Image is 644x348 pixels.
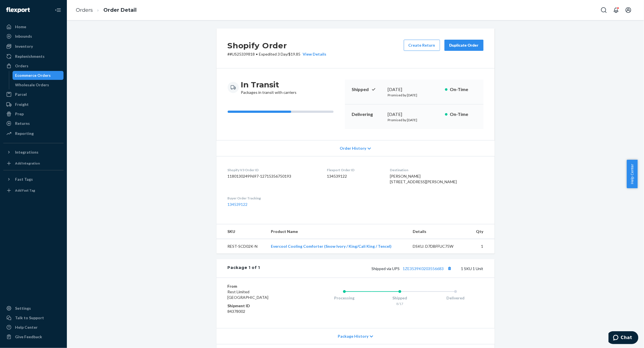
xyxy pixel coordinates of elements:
dt: Shipment ID [228,303,294,309]
div: Shipped [372,295,428,301]
div: Replenishments [15,54,45,59]
a: Settings [3,304,64,313]
p: Shipped [352,86,383,93]
th: Product Name [266,224,408,239]
span: • [256,52,258,56]
div: Fast Tags [15,177,33,182]
a: Wholesale Orders [13,80,64,89]
button: Open Search Box [598,4,609,16]
button: Close Navigation [52,4,64,16]
button: Help Center [627,160,638,188]
div: Inventory [15,44,33,49]
button: Duplicate Order [444,40,483,51]
div: Packages in transit with carriers [241,80,297,95]
a: Help Center [3,323,64,332]
div: Reporting [15,131,34,136]
dd: 134539122 [327,173,381,179]
p: Promised by [DATE] [388,93,441,97]
div: 1 SKU 1 Unit [260,265,483,272]
a: Inventory [3,42,64,51]
p: On-Time [450,86,477,93]
p: Promised by [DATE] [388,118,441,122]
dd: 84378002 [228,309,294,314]
p: Delivering [352,111,383,118]
a: Replenishments [3,52,64,61]
div: Give Feedback [15,334,42,340]
div: Talk to Support [15,315,44,321]
div: Wholesale Orders [15,82,49,88]
div: Delivered [428,295,483,301]
h2: Shopify Order [228,40,327,51]
ol: breadcrumbs [71,2,141,18]
span: [PERSON_NAME] [STREET_ADDRESS][PERSON_NAME] [390,174,457,184]
span: Rest Limited [GEOGRAPHIC_DATA] [228,289,269,300]
div: Parcel [15,92,27,97]
div: Orders [15,63,28,69]
a: Home [3,22,64,31]
div: Duplicate Order [449,42,479,48]
th: Details [408,224,470,239]
div: 8/17 [372,301,428,306]
div: Settings [15,306,31,311]
a: Ecommerce Orders [13,71,64,80]
button: Give Feedback [3,332,64,341]
td: REST-SCD02K-N [217,239,267,254]
a: Parcel [3,90,64,99]
span: Expedited 3 Day [259,52,287,56]
a: Inbounds [3,32,64,41]
a: Evercool Cooling Comforter (Snow Ivory / King/Cali King / Tencel) [271,244,392,249]
a: Add Fast Tag [3,186,64,195]
div: Integrations [15,149,38,155]
div: DSKU: D7DBFFUC75W [413,244,465,249]
p: # #US25339818 / $19.85 [228,51,327,57]
a: 134539122 [228,202,248,207]
div: Freight [15,102,29,107]
dt: Destination [390,168,483,172]
div: Home [15,24,26,30]
div: Add Integration [15,161,40,166]
img: Flexport logo [6,7,30,13]
a: Freight [3,100,64,109]
td: 1 [470,239,495,254]
dt: Shopify V3 Order ID [228,168,318,172]
div: Prep [15,111,24,117]
button: Integrations [3,148,64,157]
a: Returns [3,119,64,128]
div: Package 1 of 1 [228,265,260,272]
button: Create Return [404,40,440,51]
a: Prep [3,109,64,118]
button: Talk to Support [3,313,64,322]
div: Add Fast Tag [15,188,35,193]
dt: From [228,283,294,289]
div: [DATE] [388,111,441,118]
button: Fast Tags [3,175,64,184]
a: Order Detail [103,7,137,13]
div: Processing [317,295,372,301]
div: [DATE] [388,86,441,93]
span: Order History [340,146,366,151]
button: Open notifications [611,4,622,16]
div: Returns [15,121,30,126]
a: Reporting [3,129,64,138]
p: On-Time [450,111,477,118]
th: SKU [217,224,267,239]
button: View Details [301,51,327,57]
div: Ecommerce Orders [15,73,51,78]
button: Open account menu [623,4,634,16]
dt: Buyer Order Tracking [228,196,318,201]
a: Add Integration [3,159,64,168]
span: Shipped via UPS [372,266,453,271]
a: Orders [76,7,93,13]
dd: 11801302499697-12715356750193 [228,173,318,179]
th: Qty [470,224,495,239]
a: 1ZE3539K0203556683 [403,266,444,271]
h3: In Transit [241,80,297,90]
a: Orders [3,61,64,70]
button: Copy tracking number [446,265,453,272]
iframe: Opens a widget where you can chat to one of our agents [609,331,638,345]
div: Help Center [15,325,38,330]
dt: Flexport Order ID [327,168,381,172]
